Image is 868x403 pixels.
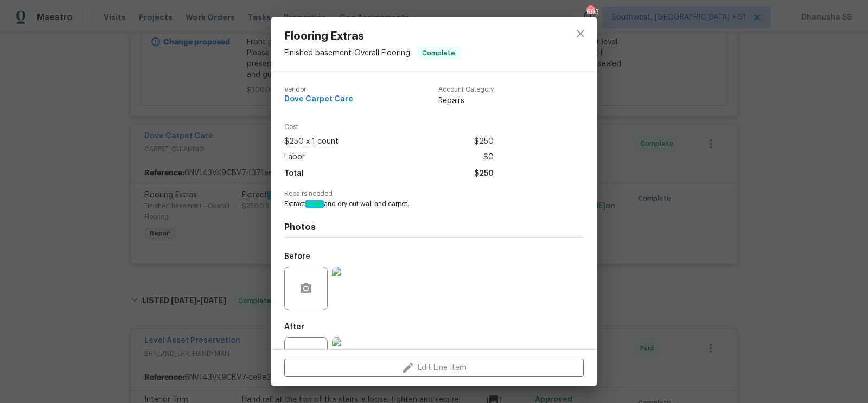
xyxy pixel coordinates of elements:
[284,30,461,42] span: Flooring Extras
[284,134,339,150] span: $250 x 1 count
[418,48,459,59] span: Complete
[438,95,494,106] span: Repairs
[483,150,494,165] span: $0
[474,134,494,150] span: $250
[284,323,304,331] h5: After
[284,150,305,165] span: Labor
[567,21,593,47] button: close
[474,166,494,182] span: $250
[284,222,584,233] h4: Photos
[586,7,594,17] div: 693
[284,86,353,93] span: Vendor
[284,200,554,209] span: Extract and dry out wall and carpet.
[284,124,494,131] span: Cost
[284,166,304,182] span: Total
[305,200,324,208] em: water
[438,86,494,93] span: Account Category
[284,95,353,104] span: Dove Carpet Care
[284,49,410,57] span: Finished basement - Overall Flooring
[284,190,584,197] span: Repairs needed
[284,253,310,260] h5: Before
